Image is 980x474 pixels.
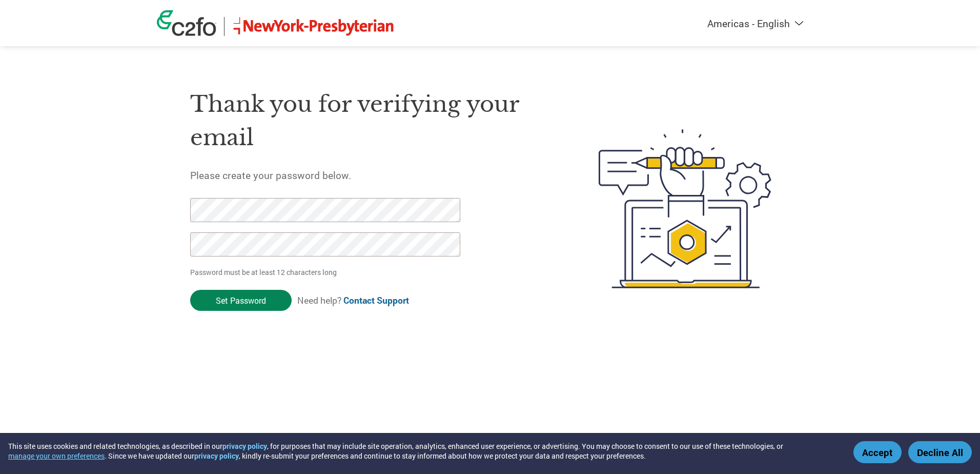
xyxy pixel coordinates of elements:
[908,441,972,463] button: Decline All
[8,441,839,461] div: This site uses cookies and related technologies, as described in our , for purposes that may incl...
[190,267,464,278] p: Password must be at least 12 characters long
[853,441,902,463] button: Accept
[580,73,790,345] img: create-password
[190,88,550,154] h1: Thank you for verifying your email
[222,441,267,451] a: privacy policy
[343,294,409,306] a: Contact Support
[190,169,550,182] h5: Please create your password below.
[297,294,409,306] span: Need help?
[8,451,105,461] button: manage your own preferences
[194,451,239,461] a: privacy policy
[232,17,395,36] img: NewYork-Presbyterian
[190,290,292,311] input: Set Password
[157,10,216,36] img: c2fo logo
